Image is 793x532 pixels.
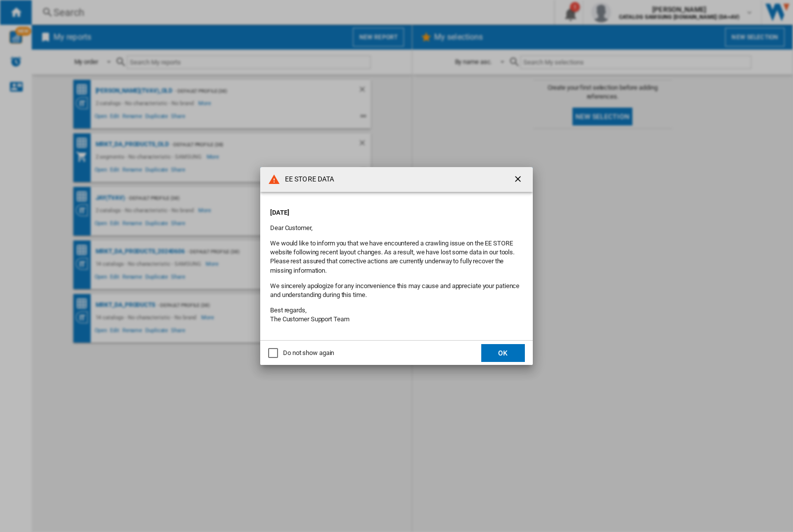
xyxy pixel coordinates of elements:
h4: EE STORE DATA [280,175,334,184]
div: Do not show again [283,349,334,357]
strong: [DATE] [270,209,289,216]
p: We sincerely apologize for any inconvenience this may cause and appreciate your patience and unde... [270,282,523,299]
p: Dear Customer, [270,224,523,233]
button: OK [481,344,525,362]
p: Best regards, The Customer Support Team [270,306,523,324]
p: We would like to inform you that we have encountered a crawling issue on the EE STORE website fol... [270,239,523,275]
ng-md-icon: getI18NText('BUTTONS.CLOSE_DIALOG') [513,174,525,186]
md-checkbox: Do not show again [268,349,334,358]
button: getI18NText('BUTTONS.CLOSE_DIALOG') [509,170,529,189]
